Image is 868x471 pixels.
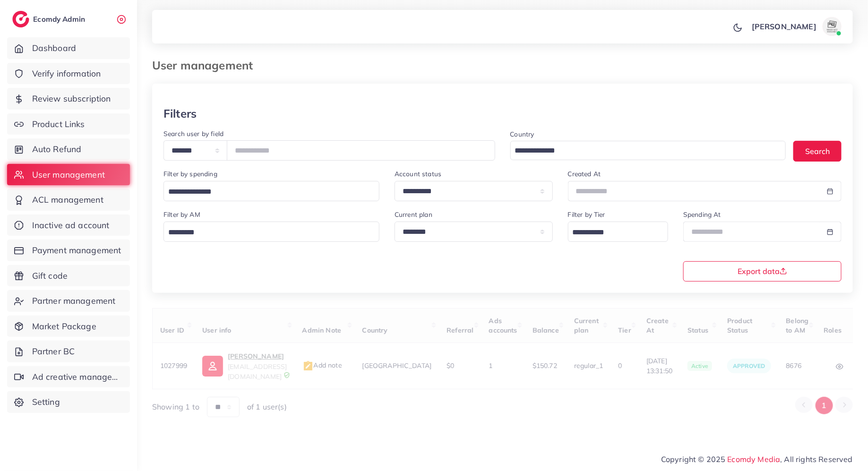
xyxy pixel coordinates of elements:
a: Gift code [7,265,130,287]
a: Inactive ad account [7,214,130,236]
a: [PERSON_NAME]avatar [747,17,845,36]
span: Verify information [32,68,101,80]
span: Dashboard [32,42,76,54]
label: Created At [568,169,601,179]
input: Search for option [165,225,367,240]
p: [PERSON_NAME] [752,21,816,32]
span: Gift code [32,270,68,282]
span: Payment management [32,244,121,257]
a: Ad creative management [7,366,130,388]
label: Current plan [395,210,432,219]
a: User management [7,164,130,186]
a: Market Package [7,316,130,337]
label: Search user by field [163,129,223,138]
span: Product Links [32,118,85,130]
span: Partner management [32,295,116,307]
label: Country [510,129,534,139]
input: Search for option [165,185,367,199]
label: Spending At [683,210,721,219]
a: Review subscription [7,88,130,110]
a: Verify information [7,63,130,85]
h2: Ecomdy Admin [33,15,87,24]
label: Account status [395,169,441,179]
img: avatar [823,17,842,36]
span: Auto Refund [32,143,82,155]
span: Review subscription [32,93,111,105]
span: Market Package [32,320,96,333]
a: Auto Refund [7,138,130,160]
a: Payment management [7,240,130,261]
div: Search for option [510,141,786,160]
a: Partner management [7,290,130,312]
input: Search for option [512,144,774,158]
span: Export data [738,267,787,275]
label: Filter by AM [163,210,200,219]
span: Copyright © 2025 [661,454,853,465]
span: ACL management [32,194,103,206]
label: Filter by Tier [568,210,605,219]
div: Search for option [568,222,669,242]
span: Setting [32,396,60,408]
img: logo [12,11,29,27]
a: Ecomdy Media [728,454,781,464]
a: Product Links [7,113,130,135]
input: Search for option [569,225,656,240]
h3: User management [152,59,260,72]
h3: Filters [163,107,197,120]
button: Export data [683,261,842,282]
label: Filter by spending [163,169,217,179]
a: Setting [7,391,130,413]
span: Partner BC [32,345,75,358]
span: , All rights Reserved [781,454,853,465]
span: User management [32,169,105,181]
a: logoEcomdy Admin [12,11,87,27]
div: Search for option [163,222,379,242]
div: Search for option [163,181,379,201]
a: ACL management [7,189,130,211]
span: Ad creative management [32,371,123,383]
button: Search [793,141,842,161]
a: Partner BC [7,341,130,362]
a: Dashboard [7,37,130,59]
span: Inactive ad account [32,219,110,231]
